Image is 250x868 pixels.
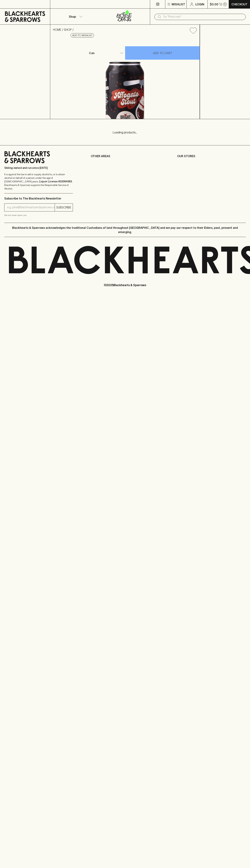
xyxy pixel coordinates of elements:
p: OUR STORES [177,154,246,158]
p: Blackhearts & Sparrows acknowledges the traditional Custodians of land throughout [GEOGRAPHIC_DAT... [7,226,243,234]
a: HOME [53,28,61,31]
p: Loading products... [4,130,246,134]
p: SUBSCRIBE [56,205,71,209]
button: Shop [50,9,100,24]
div: Can [88,49,125,57]
p: Subscribe to The Blackhearts Newsletter [4,196,73,201]
button: Add to wishlist [188,26,198,35]
input: e.g. jane@blackheartsandsparrows.com.au [7,204,55,210]
button: Add to wishlist [71,33,94,38]
p: Login [195,2,204,6]
p: We will never spam you [4,213,73,217]
p: Wishlist [172,2,185,6]
p: 0 [224,3,226,5]
p: Shop [69,14,76,19]
input: Try "Pinot noir" [163,14,243,20]
p: It is against the law to sell or supply alcohol to, or to obtain alcohol on behalf of a person un... [4,173,73,190]
button: SUBSCRIBE [55,204,73,211]
p: Checkout [231,2,247,6]
a: SHOP [64,28,72,31]
p: $0.00 [210,2,218,6]
p: Can [89,51,95,55]
img: 70918.png [50,37,200,119]
p: ⠀ [50,2,53,6]
p: OTHER AREAS [91,154,159,158]
strong: Liquor License #32064953 [39,180,72,183]
p: Sibling owned and run since [DATE] [4,166,73,170]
